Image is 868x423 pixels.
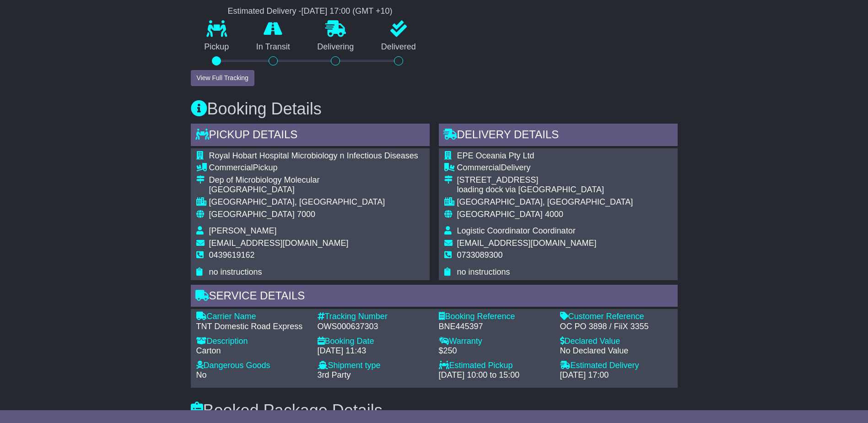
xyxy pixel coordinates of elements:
div: BNE445397 [439,322,551,332]
div: Declared Value [560,336,672,347]
p: Delivering [304,42,368,52]
span: No [196,370,207,380]
span: Royal Hobart Hospital Microbiology n Infectious Diseases [209,151,418,160]
div: Delivery Details [439,124,678,148]
span: [GEOGRAPHIC_DATA] [457,210,543,219]
div: TNT Domestic Road Express [196,322,308,332]
span: no instructions [457,267,510,277]
span: 7000 [297,210,315,219]
span: [GEOGRAPHIC_DATA] [209,210,295,219]
div: $250 [439,346,551,356]
span: 0439619162 [209,250,255,260]
div: Carrier Name [196,312,308,322]
div: OC PO 3898 / FiiX 3355 [560,322,672,332]
span: 4000 [545,210,563,219]
p: Delivered [367,42,430,52]
div: Pickup Details [191,124,430,148]
div: No Declared Value [560,346,672,356]
span: 3rd Party [318,370,351,380]
div: Carton [196,346,308,356]
div: Delivery [457,163,633,173]
span: EPE Oceania Pty Ltd [457,151,534,160]
span: [EMAIL_ADDRESS][DOMAIN_NAME] [209,239,349,248]
div: Warranty [439,336,551,347]
div: [DATE] 17:00 [560,370,672,380]
button: View Full Tracking [191,70,254,86]
div: Customer Reference [560,312,672,322]
span: Logistic Coordinator Coordinator [457,226,576,235]
span: Commercial [457,163,501,172]
div: Booking Date [318,336,430,347]
h3: Booking Details [191,100,678,118]
p: In Transit [243,42,304,52]
div: Description [196,336,308,347]
div: [DATE] 17:00 (GMT +10) [302,6,393,16]
span: [EMAIL_ADDRESS][DOMAIN_NAME] [457,239,597,248]
div: [GEOGRAPHIC_DATA], [GEOGRAPHIC_DATA] [209,197,418,207]
div: Tracking Number [318,312,430,322]
div: [DATE] 10:00 to 15:00 [439,370,551,380]
span: 0733089300 [457,250,503,260]
h3: Booked Package Details [191,401,678,420]
div: Estimated Pickup [439,361,551,371]
div: [STREET_ADDRESS] [457,175,633,185]
div: Dep of Microbiology Molecular [209,175,418,185]
div: Estimated Delivery [560,361,672,371]
div: [GEOGRAPHIC_DATA], [GEOGRAPHIC_DATA] [457,197,633,207]
div: Pickup [209,163,418,173]
span: [PERSON_NAME] [209,226,277,235]
div: Estimated Delivery - [191,6,430,16]
div: Dangerous Goods [196,361,308,371]
div: Shipment type [318,361,430,371]
p: Pickup [191,42,243,52]
div: OWS000637303 [318,322,430,332]
div: Service Details [191,285,678,309]
div: [DATE] 11:43 [318,346,430,356]
div: loading dock via [GEOGRAPHIC_DATA] [457,185,633,195]
div: Booking Reference [439,312,551,322]
div: [GEOGRAPHIC_DATA] [209,185,418,195]
span: Commercial [209,163,253,172]
span: no instructions [209,267,262,277]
